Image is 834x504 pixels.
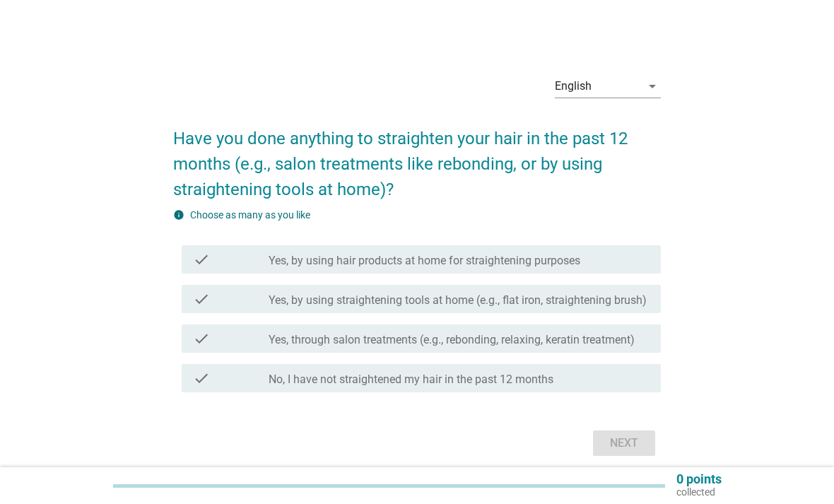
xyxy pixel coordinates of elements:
[676,486,722,498] p: collected
[269,333,635,347] label: Yes, through salon treatments (e.g., rebonding, relaxing, keratin treatment)
[173,209,184,221] i: info
[676,473,722,486] p: 0 points
[193,291,210,307] i: check
[555,80,592,93] div: English
[193,251,210,268] i: check
[173,112,662,202] h2: Have you done anything to straighten your hair in the past 12 months (e.g., salon treatments like...
[193,370,210,387] i: check
[644,78,661,95] i: arrow_drop_down
[269,373,553,387] label: No, I have not straightened my hair in the past 12 months
[269,254,580,268] label: Yes, by using hair products at home for straightening purposes
[269,293,647,307] label: Yes, by using straightening tools at home (e.g., flat iron, straightening brush)
[193,330,210,347] i: check
[190,209,310,221] label: Choose as many as you like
